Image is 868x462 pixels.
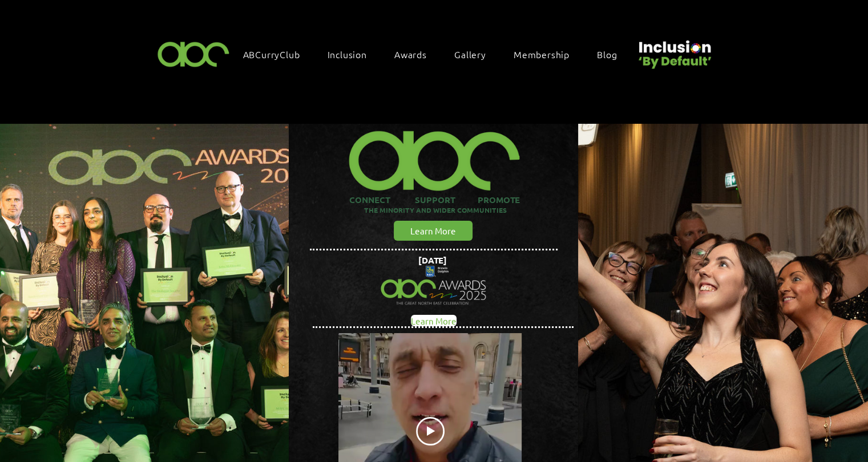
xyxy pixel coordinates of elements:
div: Awards [389,42,444,66]
button: Play video [416,417,445,445]
a: Learn More [411,315,457,326]
span: Inclusion [328,48,367,60]
span: Learn More [411,315,457,327]
img: ABC-Logo-Blank-Background-01-01-2_edited.png [343,116,526,194]
span: CONNECT SUPPORT PROMOTE [349,194,520,205]
nav: Site [237,42,635,66]
img: Northern Insights Double Pager Apr 2025.png [374,253,493,319]
a: Learn More [394,221,473,241]
div: Inclusion [322,42,384,66]
a: Membership [508,42,587,66]
span: [DATE] [418,254,447,266]
img: ABC-Logo-Blank-Background-01-01-2.png [154,37,233,70]
a: Gallery [449,42,503,66]
a: Blog [591,42,634,66]
a: ABCurryClub [237,42,317,66]
span: Blog [597,48,617,60]
img: Untitled design (22).png [635,31,713,70]
span: THE MINORITY AND WIDER COMMUNITIES [364,205,507,214]
span: Awards [394,48,427,60]
span: Learn More [410,225,456,237]
span: ABCurryClub [243,48,300,60]
span: Gallery [454,48,486,60]
span: Membership [514,48,570,60]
